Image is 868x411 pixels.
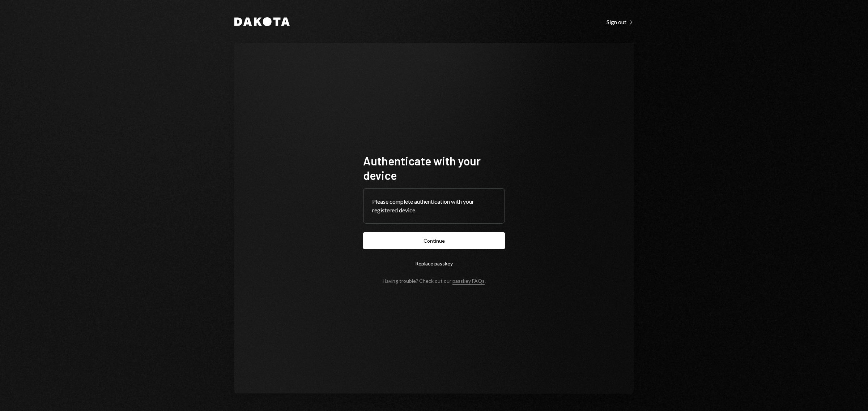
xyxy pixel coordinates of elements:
[383,278,486,284] div: Having trouble? Check out our .
[452,278,485,285] a: passkey FAQs
[607,18,634,26] div: Sign out
[363,232,505,249] button: Continue
[607,18,634,26] a: Sign out
[372,197,496,215] div: Please complete authentication with your registered device.
[363,255,505,272] button: Replace passkey
[363,153,505,182] h1: Authenticate with your device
